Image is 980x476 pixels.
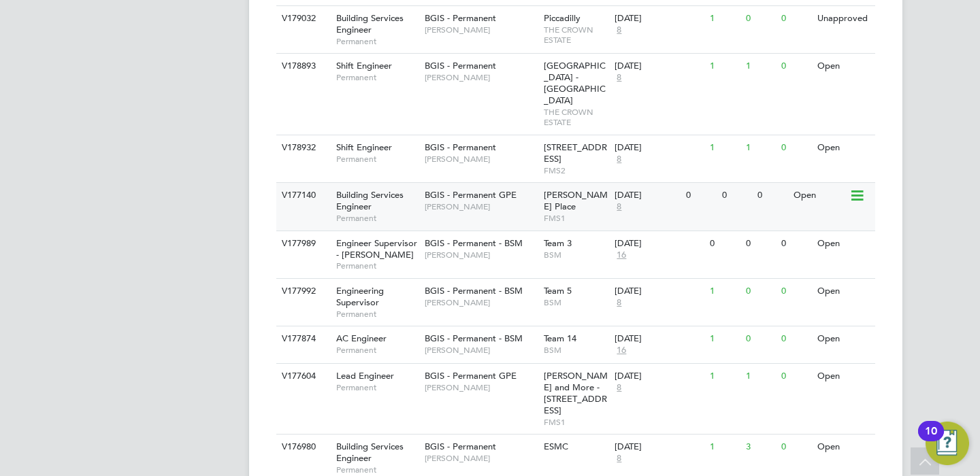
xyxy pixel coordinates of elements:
span: Permanent [336,464,418,475]
div: V176980 [278,435,326,460]
div: 1 [742,54,778,79]
span: Permanent [336,36,418,47]
span: [PERSON_NAME] [425,345,537,356]
span: 16 [615,250,628,261]
div: 1 [706,364,742,389]
span: [PERSON_NAME] [425,297,537,308]
span: ESMC [544,441,568,452]
div: Open [814,364,873,389]
div: [DATE] [615,142,703,154]
div: 1 [706,435,742,460]
span: [PERSON_NAME] [425,453,537,464]
span: 8 [615,72,623,84]
span: Team 3 [544,237,572,249]
span: BSM [544,250,608,260]
span: Permanent [336,72,418,83]
div: 0 [778,279,813,304]
span: BGIS - Permanent [425,441,496,452]
span: [PERSON_NAME] and More - [STREET_ADDRESS] [544,370,608,416]
div: [DATE] [615,13,703,24]
span: Permanent [336,309,418,320]
span: 16 [615,345,628,356]
span: Permanent [336,154,418,165]
div: 1 [706,54,742,79]
span: Building Services Engineer [336,441,404,464]
div: Open [814,435,873,460]
span: [STREET_ADDRESS] [544,141,607,165]
div: 3 [742,435,778,460]
span: THE CROWN ESTATE [544,107,608,128]
div: 0 [706,231,742,256]
div: 0 [754,183,789,208]
span: BGIS - Permanent [425,60,496,71]
button: Open Resource Center, 10 new notifications [926,422,969,465]
div: 1 [706,6,742,31]
div: 0 [742,231,778,256]
span: Engineering Supervisor [336,285,384,308]
span: 8 [615,154,623,165]
div: 0 [778,231,813,256]
span: Team 5 [544,285,572,296]
div: 0 [683,183,718,208]
span: BGIS - Permanent - BSM [425,333,523,344]
span: 8 [615,201,623,213]
div: [DATE] [615,61,703,72]
div: 1 [706,326,742,352]
span: Permanent [336,213,418,224]
span: BGIS - Permanent GPE [425,370,517,381]
span: 8 [615,453,623,464]
span: BGIS - Permanent [425,12,496,24]
div: 1 [742,364,778,389]
div: V177604 [278,364,326,389]
div: [DATE] [615,286,703,297]
div: 1 [706,135,742,160]
div: V178932 [278,135,326,160]
div: 0 [742,6,778,31]
span: Lead Engineer [336,370,394,381]
span: 8 [615,382,623,394]
span: AC Engineer [336,333,387,344]
div: 0 [719,183,754,208]
div: 0 [742,326,778,352]
div: Open [814,135,873,160]
span: [PERSON_NAME] [425,382,537,393]
div: Open [790,183,849,208]
div: 0 [778,54,813,79]
span: Team 14 [544,333,576,344]
div: 1 [706,279,742,304]
div: V177989 [278,231,326,256]
div: Unapproved [814,6,873,31]
span: Permanent [336,260,418,271]
span: Building Services Engineer [336,189,404,212]
span: [PERSON_NAME] [425,24,537,35]
div: V178893 [278,54,326,79]
div: [DATE] [615,238,703,250]
span: Permanent [336,382,418,393]
div: [DATE] [615,441,703,453]
span: 8 [615,24,623,36]
span: [PERSON_NAME] [425,250,537,260]
span: BSM [544,297,608,308]
span: BGIS - Permanent [425,141,496,153]
div: V177992 [278,279,326,304]
span: BGIS - Permanent GPE [425,189,517,201]
div: 0 [778,6,813,31]
span: Building Services Engineer [336,12,404,35]
span: BGIS - Permanent - BSM [425,237,523,249]
span: [GEOGRAPHIC_DATA] - [GEOGRAPHIC_DATA] [544,60,606,106]
div: 0 [778,326,813,352]
div: [DATE] [615,371,703,382]
div: V179032 [278,6,326,31]
span: BGIS - Permanent - BSM [425,285,523,296]
div: 0 [778,364,813,389]
div: Open [814,54,873,79]
span: [PERSON_NAME] Place [544,189,608,212]
span: THE CROWN ESTATE [544,24,608,46]
div: Open [814,231,873,256]
div: 0 [778,435,813,460]
span: Engineer Supervisor - [PERSON_NAME] [336,237,417,260]
div: [DATE] [615,333,703,345]
div: V177140 [278,183,326,208]
span: FMS2 [544,165,608,176]
span: FMS1 [544,417,608,428]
